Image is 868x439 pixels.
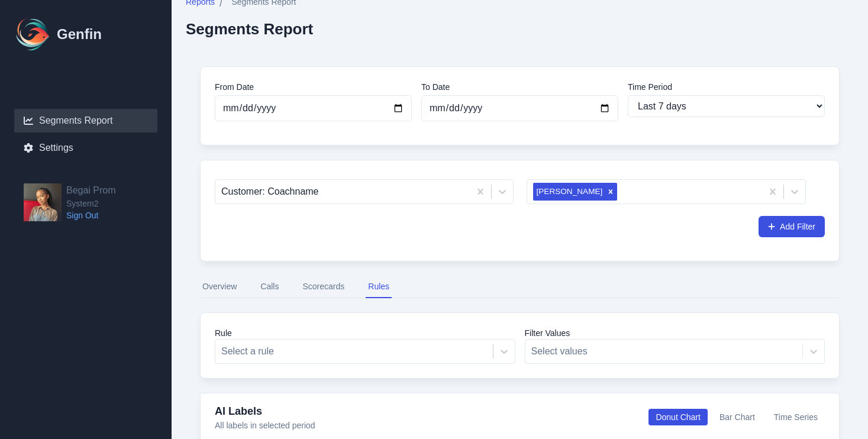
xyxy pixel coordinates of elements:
[57,25,102,44] h1: Genfin
[186,20,313,38] h2: Segments Report
[66,209,116,221] a: Sign Out
[759,216,825,237] button: Add Filter
[66,183,116,198] h2: Begai Prom
[24,183,62,221] img: Begai Prom
[14,109,157,133] a: Segments Report
[712,409,762,425] button: Bar Chart
[604,183,617,201] div: Remove Jayme Byrd
[215,327,515,339] label: Rule
[628,81,825,93] label: Time Period
[767,409,825,425] button: Time Series
[215,419,315,431] p: All labels in selected period
[648,409,707,425] button: Donut Chart
[525,327,825,339] label: Filter Values
[533,183,605,201] div: [PERSON_NAME]
[14,136,157,160] a: Settings
[14,15,52,53] img: Logo
[66,198,116,209] span: System2
[200,276,239,298] button: Overview
[421,81,618,93] label: To Date
[258,276,281,298] button: Calls
[366,276,392,298] button: Rules
[300,276,347,298] button: Scorecards
[215,403,315,419] h4: AI Labels
[215,81,412,93] label: From Date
